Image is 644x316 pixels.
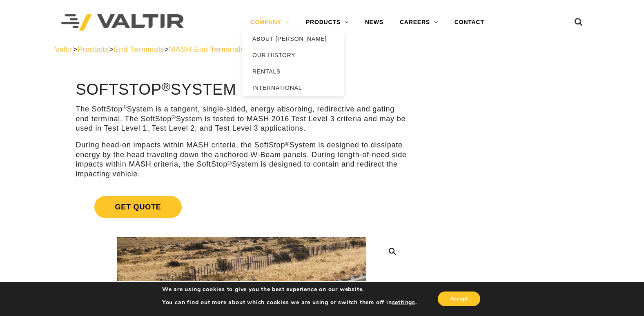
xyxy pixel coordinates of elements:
[78,45,109,53] a: Products
[162,80,171,93] sup: ®
[114,45,164,53] a: End Terminals
[242,31,344,47] a: ABOUT [PERSON_NAME]
[55,45,589,54] div: > > > >
[242,80,344,96] a: INTERNATIONAL
[55,45,73,53] a: Valtir
[438,292,480,306] button: Accept
[242,63,344,80] a: RENTALS
[357,14,392,31] a: NEWS
[298,14,357,31] a: PRODUCTS
[76,140,407,179] p: During head-on impacts within MASH criteria, the SoftStop System is designed to dissipate energy ...
[446,14,492,31] a: CONTACT
[162,299,417,306] p: You can find out more about which cookies we are using or switch them off in .
[76,186,407,228] a: Get Quote
[392,299,415,306] button: settings
[169,45,245,53] a: MASH End Terminals
[76,81,407,98] h1: SoftStop System
[162,286,417,293] p: We are using cookies to give you the best experience on our website.
[242,14,298,31] a: COMPANY
[61,14,184,31] img: Valtir
[94,196,181,218] span: Get Quote
[227,160,232,166] sup: ®
[285,141,290,147] sup: ®
[392,14,446,31] a: CAREERS
[242,47,344,63] a: OUR HISTORY
[76,105,407,133] p: The SoftStop System is a tangent, single-sided, energy absorbing, redirective and gating end term...
[123,105,127,111] sup: ®
[172,114,176,120] sup: ®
